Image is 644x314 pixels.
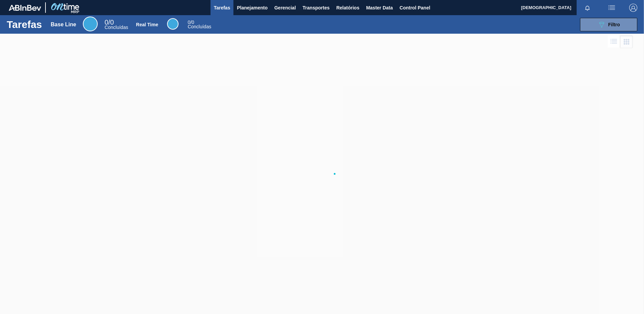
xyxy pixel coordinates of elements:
span: Gerencial [274,4,296,12]
img: TNhmsLtSVTkK8tSr43FrP2fwEKptu5GPRR3wAAAABJRU5ErkJggg== [9,5,41,11]
button: Notificações [577,3,598,12]
img: Logout [629,4,637,12]
span: Tarefas [214,4,230,12]
span: Concluídas [188,24,211,29]
span: / 0 [188,20,194,25]
div: Base Line [83,17,98,31]
span: Concluídas [104,25,128,30]
div: Real Time [167,18,179,30]
span: Planejamento [237,4,267,12]
img: userActions [608,4,616,12]
div: Real Time [188,20,211,29]
div: Base Line [51,22,76,28]
span: 0 [188,20,190,25]
span: Control Panel [399,4,430,12]
button: Filtro [580,18,637,31]
span: Master Data [366,4,393,12]
div: Base Line [104,20,128,30]
span: Transportes [302,4,329,12]
span: Relatórios [336,4,359,12]
span: Filtro [608,22,620,27]
span: / 0 [104,19,114,26]
span: 0 [104,19,108,26]
h1: Tarefas [7,21,42,28]
div: Real Time [136,22,158,27]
